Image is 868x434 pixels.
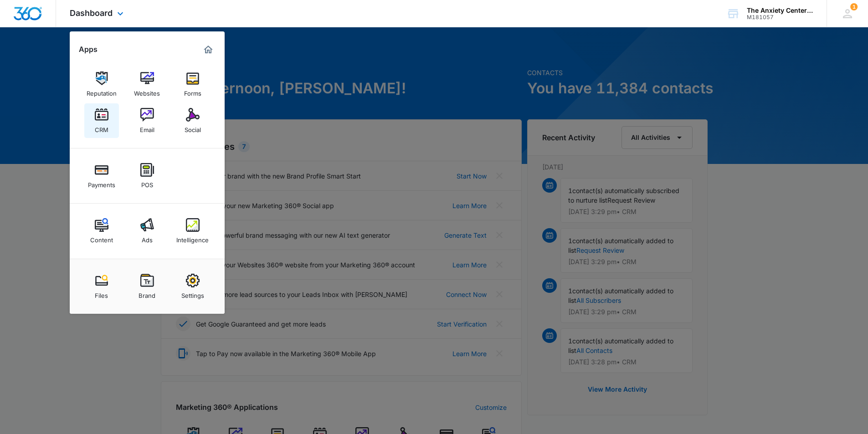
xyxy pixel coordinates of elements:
div: Settings [181,287,204,299]
div: Forms [184,85,201,97]
span: Dashboard [70,8,113,18]
a: Files [84,269,119,304]
div: account id [747,14,813,20]
div: POS [141,177,153,189]
div: Ads [142,232,153,244]
a: Intelligence [175,214,210,248]
a: Websites [130,67,164,102]
a: Brand [130,269,164,304]
h2: Apps [79,45,98,54]
div: notifications count [850,3,858,10]
div: Files [95,287,108,299]
a: Ads [130,214,164,248]
a: Payments [84,158,119,193]
div: Email [140,122,154,133]
div: Content [90,232,113,244]
a: Email [130,103,164,138]
div: Intelligence [176,232,209,244]
a: Social [175,103,210,138]
div: CRM [95,122,108,133]
div: Websites [134,85,160,97]
div: Reputation [87,85,117,97]
div: Payments [88,177,115,189]
div: Social [185,122,201,133]
a: POS [130,158,164,193]
span: 1 [850,3,858,10]
a: Content [84,214,119,248]
div: Brand [139,287,155,299]
div: account name [747,7,813,14]
a: Reputation [84,67,119,102]
a: CRM [84,103,119,138]
a: Forms [175,67,210,102]
a: Settings [175,269,210,304]
a: Marketing 360® Dashboard [201,42,216,57]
